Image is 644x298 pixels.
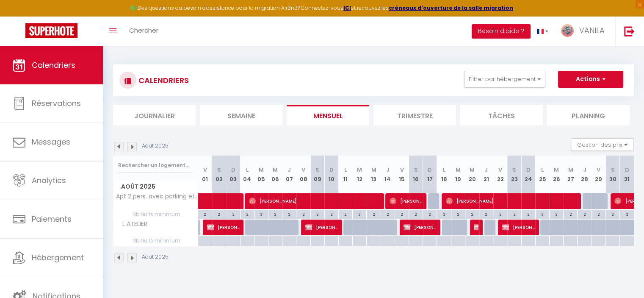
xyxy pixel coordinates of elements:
th: 21 [479,156,493,193]
span: Hébergement [32,252,84,263]
th: 26 [550,156,564,193]
abbr: D [329,166,334,174]
div: 2 [479,210,493,218]
abbr: S [414,166,418,174]
th: 13 [367,156,381,193]
div: 2 [465,210,479,218]
abbr: S [315,166,319,174]
th: 01 [198,156,212,193]
strong: ICI [343,4,351,11]
span: Nb Nuits minimum [113,236,198,245]
li: Trimestre [373,105,456,125]
span: [PERSON_NAME] [404,219,436,235]
div: 2 [578,210,591,218]
span: Paiements [32,214,72,224]
th: 14 [381,156,395,193]
abbr: M [456,166,461,174]
div: 2 [226,210,240,218]
abbr: M [357,166,362,174]
li: Tâches [460,105,543,125]
button: Besoin d'aide ? [472,24,531,39]
th: 06 [268,156,282,193]
abbr: J [287,166,291,174]
div: 2 [409,210,423,218]
div: 2 [339,210,352,218]
button: Filtrer par hébergement [464,71,545,88]
img: ... [561,24,574,37]
th: 09 [310,156,324,193]
th: 25 [535,156,549,193]
a: Chercher [123,17,165,46]
button: Ouvrir le widget de chat LiveChat [7,3,32,29]
abbr: L [344,166,347,174]
span: Réservations [32,98,81,109]
abbr: V [597,166,600,174]
th: 04 [240,156,254,193]
div: 2 [282,210,296,218]
th: 19 [451,156,465,193]
th: 24 [521,156,535,193]
div: 2 [606,210,619,218]
th: 08 [296,156,310,193]
div: 2 [423,210,437,218]
abbr: J [386,166,390,174]
span: [PERSON_NAME] [305,219,338,235]
th: 28 [578,156,591,193]
div: 2 [620,210,634,218]
abbr: J [484,166,488,174]
div: 2 [493,210,507,218]
div: 2 [268,210,282,218]
abbr: M [568,166,573,174]
span: [PERSON_NAME] [207,219,240,235]
li: Mensuel [287,105,369,125]
img: Super Booking [25,23,77,38]
div: 2 [381,210,395,218]
span: VANILA [579,25,605,36]
div: 2 [240,210,254,218]
div: 2 [212,210,226,218]
li: Semaine [200,105,282,125]
th: 15 [395,156,409,193]
div: 2 [507,210,521,218]
div: 2 [550,210,563,218]
div: 2 [353,210,366,218]
span: Nb Nuits minimum [113,210,198,219]
a: ... VANILA [555,17,615,46]
span: [PERSON_NAME] [446,193,576,209]
li: Planning [547,105,630,125]
div: 2 [311,210,324,218]
abbr: V [498,166,502,174]
span: Chercher [129,26,158,35]
abbr: D [428,166,432,174]
th: 02 [212,156,226,193]
th: 31 [620,156,634,193]
th: 23 [507,156,521,193]
p: Août 2025 [142,253,169,261]
h3: CALENDRIERS [136,71,189,90]
th: 10 [324,156,338,193]
span: Apt 2 pers. avec parking et extérieur [115,193,199,200]
abbr: V [400,166,404,174]
span: [PERSON_NAME] [502,219,535,235]
th: 11 [339,156,353,193]
abbr: S [217,166,221,174]
li: Journalier [113,105,196,125]
th: 20 [465,156,479,193]
th: 12 [353,156,367,193]
span: [PERSON_NAME] [390,193,422,209]
abbr: L [541,166,544,174]
th: 29 [591,156,605,193]
div: 2 [254,210,268,218]
button: Gestion des prix [571,138,634,151]
abbr: L [246,166,249,174]
span: Calendriers [32,60,75,70]
abbr: S [512,166,516,174]
span: Analytics [32,175,66,186]
img: logout [624,26,635,36]
th: 07 [282,156,296,193]
th: 05 [254,156,268,193]
th: 22 [493,156,507,193]
span: Août 2025 [113,181,198,193]
abbr: S [611,166,614,174]
span: Messages [32,136,70,147]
